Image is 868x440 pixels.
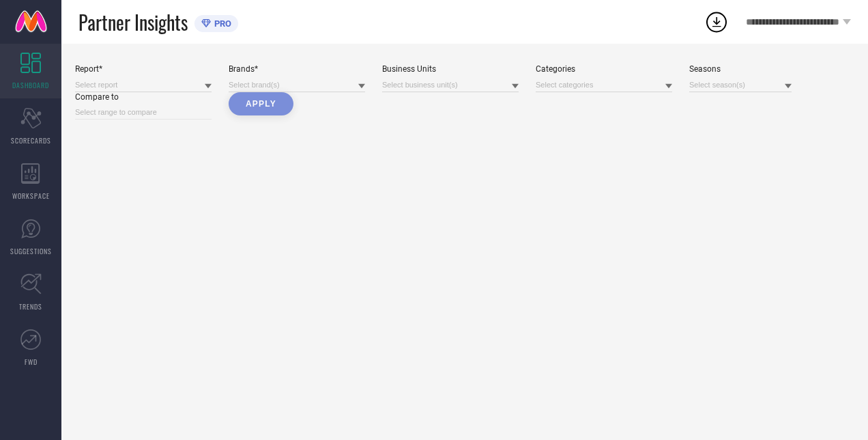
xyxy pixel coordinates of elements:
[78,8,188,36] span: Partner Insights
[11,135,51,146] span: SCORECARDS
[25,357,38,367] span: FWD
[19,301,42,312] span: TRENDS
[382,64,519,74] div: Business Units
[10,246,52,256] span: SUGGESTIONS
[229,64,365,74] div: Brands*
[689,64,792,74] div: Seasons
[75,64,212,74] div: Report*
[704,10,729,34] div: Open download list
[75,105,212,120] input: Select range to compare
[75,92,212,102] div: Compare to
[75,78,212,92] input: Select report
[536,78,672,92] input: Select categories
[12,80,49,90] span: DASHBOARD
[689,78,792,92] input: Select season(s)
[12,191,50,201] span: WORKSPACE
[211,18,231,29] span: PRO
[382,78,519,92] input: Select business unit(s)
[229,78,365,92] input: Select brand(s)
[536,64,672,74] div: Categories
